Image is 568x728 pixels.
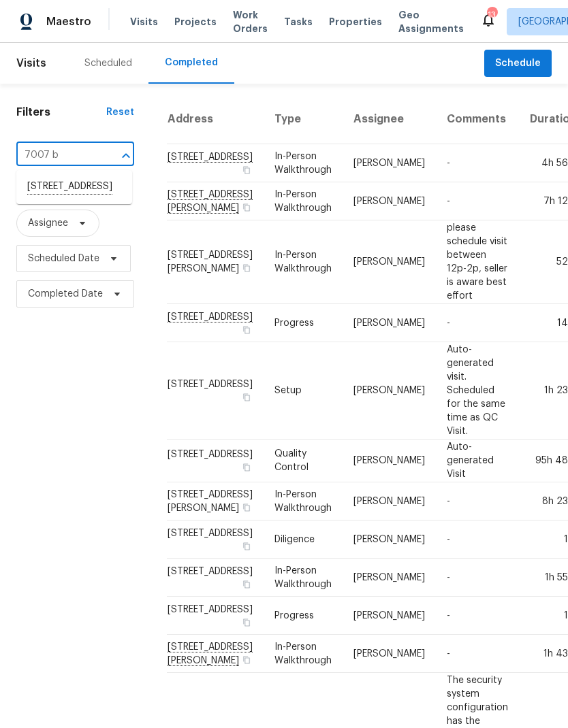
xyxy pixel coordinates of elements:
button: Copy Address [240,262,253,274]
button: Copy Address [240,540,253,552]
button: Copy Address [240,164,253,176]
td: In-Person Walkthrough [264,220,343,304]
th: Type [264,95,343,144]
td: Progress [264,597,343,635]
td: [PERSON_NAME] [343,304,436,342]
td: - [436,182,519,220]
th: Address [167,95,264,144]
span: Scheduled Date [28,252,99,265]
td: [STREET_ADDRESS] [167,559,264,597]
td: please schedule visit between 12p-2p, seller is aware best effort [436,220,519,304]
td: Setup [264,342,343,440]
td: Progress [264,304,343,342]
button: Close [116,146,136,165]
td: [PERSON_NAME] [343,597,436,635]
td: In-Person Walkthrough [264,635,343,673]
th: Assignee [343,95,436,144]
button: Copy Address [240,201,253,214]
div: Reset [106,105,134,119]
div: Scheduled [84,56,132,70]
td: [PERSON_NAME] [343,559,436,597]
td: [PERSON_NAME] [343,144,436,182]
td: - [436,597,519,635]
td: [STREET_ADDRESS][PERSON_NAME] [167,482,264,520]
h1: Filters [16,105,106,119]
div: Completed [165,56,218,69]
td: - [436,520,519,559]
td: Diligence [264,520,343,559]
span: Properties [329,15,382,29]
td: In-Person Walkthrough [264,182,343,220]
td: [PERSON_NAME] [343,182,436,220]
button: Copy Address [240,654,253,666]
td: - [436,559,519,597]
td: [PERSON_NAME] [343,342,436,440]
td: - [436,482,519,520]
td: - [436,304,519,342]
button: Copy Address [240,324,253,336]
td: In-Person Walkthrough [264,482,343,520]
button: Copy Address [240,391,253,403]
button: Copy Address [240,461,253,474]
td: [STREET_ADDRESS] [167,342,264,440]
td: [STREET_ADDRESS][PERSON_NAME] [167,220,264,304]
input: Search for an address... [16,145,96,166]
button: Copy Address [240,616,253,629]
th: Comments [436,95,519,144]
td: In-Person Walkthrough [264,144,343,182]
span: Schedule [495,55,541,72]
span: Completed Date [28,287,103,301]
td: Auto-generated visit. Scheduled for the same time as QC Visit. [436,342,519,440]
td: [PERSON_NAME] [343,482,436,520]
td: - [436,635,519,673]
button: Schedule [484,50,552,78]
span: Geo Assignments [398,8,464,35]
td: Auto-generated Visit [436,440,519,482]
td: [PERSON_NAME] [343,440,436,482]
span: Maestro [46,15,91,29]
td: - [436,144,519,182]
span: Visits [16,48,46,78]
span: Projects [174,15,217,29]
td: [PERSON_NAME] [343,520,436,559]
div: 13 [487,8,496,22]
td: [STREET_ADDRESS] [167,440,264,482]
td: Quality Control [264,440,343,482]
td: [PERSON_NAME] [343,635,436,673]
td: [STREET_ADDRESS] [167,520,264,559]
button: Copy Address [240,501,253,514]
td: [PERSON_NAME] [343,220,436,304]
span: Work Orders [233,8,268,35]
span: Visits [130,15,158,29]
span: Tasks [284,17,313,27]
td: In-Person Walkthrough [264,559,343,597]
span: Assignee [28,216,68,230]
td: [STREET_ADDRESS] [167,597,264,635]
button: Copy Address [240,578,253,591]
